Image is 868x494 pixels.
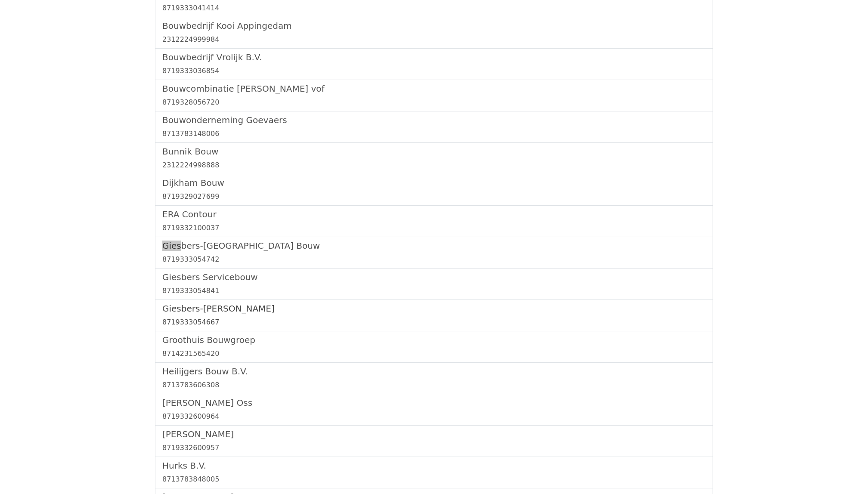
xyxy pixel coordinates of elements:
div: 8719332100037 [162,223,706,233]
div: 8719333054841 [162,286,706,296]
a: Bouwcombinatie [PERSON_NAME] vof8719328056720 [162,83,706,108]
h5: ERA Contour [162,209,706,219]
a: Giesbers-[PERSON_NAME]8719333054667 [162,303,706,327]
a: Groothuis Bouwgroep8714231565420 [162,335,706,359]
h5: Bouwbedrijf Kooi Appingedam [162,21,706,31]
a: Giesbers Servicebouw8719333054841 [162,272,706,296]
a: Hurks B.V.8713783848005 [162,460,706,485]
h5: Giesbers Servicebouw [162,272,706,282]
div: 8719333054667 [162,317,706,327]
h5: [PERSON_NAME] [162,429,706,439]
h5: Heilijgers Bouw B.V. [162,366,706,377]
h5: Bouwonderneming Goevaers [162,115,706,125]
div: 8714231565420 [162,349,706,359]
a: Bouwbedrijf Kooi Appingedam2312224999984 [162,21,706,45]
div: 8719332600957 [162,443,706,453]
h5: Groothuis Bouwgroep [162,335,706,345]
a: Giesbers-[GEOGRAPHIC_DATA] Bouw8719333054742 [162,241,706,265]
a: [PERSON_NAME] Oss8719332600964 [162,398,706,422]
a: Bunnik Bouw2312224998888 [162,146,706,170]
h5: Hurks B.V. [162,460,706,471]
div: 8713783848005 [162,474,706,485]
h5: [PERSON_NAME] Oss [162,398,706,408]
h5: Bouwcombinatie [PERSON_NAME] vof [162,83,706,94]
h5: Bunnik Bouw [162,146,706,157]
h5: Bouwbedrijf Vrolijk B.V. [162,52,706,62]
a: Heilijgers Bouw B.V.8713783606308 [162,366,706,390]
div: 8719332600964 [162,411,706,422]
a: Bouwbedrijf Vrolijk B.V.8719333036854 [162,52,706,76]
div: 8719328056720 [162,97,706,108]
div: 8713783148006 [162,129,706,139]
div: 8719333054742 [162,254,706,265]
div: 8719333041414 [162,3,706,13]
a: Dijkham Bouw8719329027699 [162,178,706,202]
div: 8719329027699 [162,191,706,202]
div: 2312224999984 [162,34,706,45]
a: ERA Contour8719332100037 [162,209,706,233]
div: 8719333036854 [162,66,706,76]
h5: Dijkham Bouw [162,178,706,188]
h5: Giesbers-[PERSON_NAME] [162,303,706,314]
a: [PERSON_NAME]8719332600957 [162,429,706,453]
div: 2312224998888 [162,160,706,170]
div: 8713783606308 [162,380,706,390]
h5: Giesbers-[GEOGRAPHIC_DATA] Bouw [162,241,706,251]
a: Bouwonderneming Goevaers8713783148006 [162,115,706,139]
